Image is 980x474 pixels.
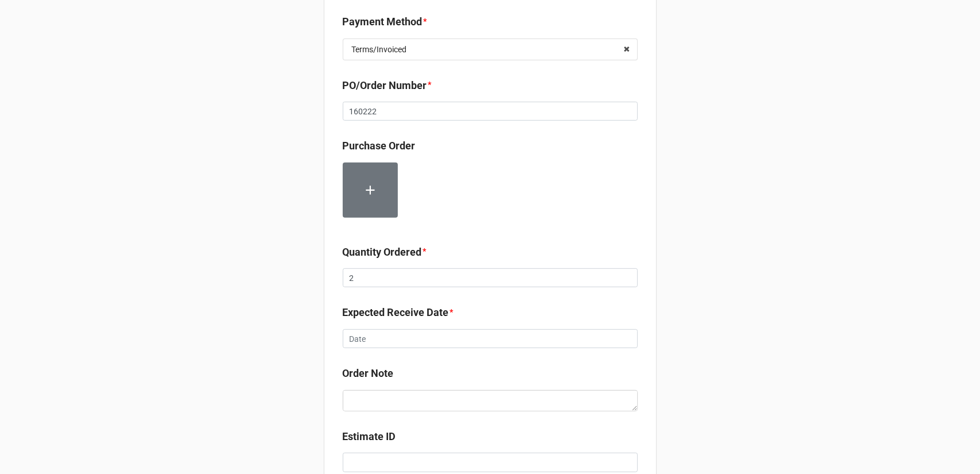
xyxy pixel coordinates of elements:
[343,14,423,30] label: Payment Method
[343,429,396,445] label: Estimate ID
[343,305,449,321] label: Expected Receive Date
[343,365,394,381] label: Order Note
[343,329,638,349] input: Date
[352,45,407,53] div: Terms/Invoiced
[343,78,427,94] label: PO/Order Number
[343,138,416,154] label: Purchase Order
[343,244,422,260] label: Quantity Ordered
